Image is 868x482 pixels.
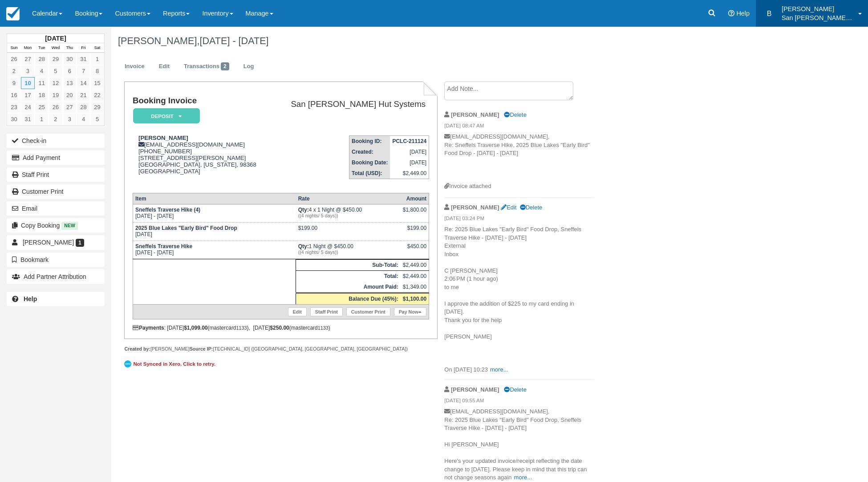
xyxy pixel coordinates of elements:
span: [DATE] - [DATE] [199,35,268,46]
a: 1 [90,53,104,65]
strong: PCLC-211124 [392,138,426,144]
span: Help [736,10,750,17]
strong: Source IP: [190,346,213,351]
a: 3 [21,65,35,77]
small: 1133 [318,325,329,331]
a: Customer Print [346,307,390,316]
a: 28 [77,101,90,113]
strong: $250.00 [270,325,289,331]
a: Staff Print [7,167,105,182]
div: : [DATE] (mastercard ), [DATE] (mastercard ) [133,325,429,331]
strong: Qty [298,207,309,213]
small: 1133 [236,325,247,331]
th: Created: [349,147,390,157]
a: 29 [49,53,62,65]
p: San [PERSON_NAME] Hut Systems [782,13,853,22]
th: Item [133,193,296,204]
th: Sun [7,43,21,53]
td: $2,449.00 [390,168,429,179]
a: more... [514,474,532,481]
div: [PERSON_NAME] [TECHNICAL_ID] ([GEOGRAPHIC_DATA], [GEOGRAPHIC_DATA], [GEOGRAPHIC_DATA]) [124,346,437,352]
em: [DATE] 09:55 AM [444,397,594,407]
a: 7 [77,65,90,77]
a: 11 [35,77,49,89]
a: 27 [21,53,35,65]
span: 2 [221,62,229,70]
button: Copy Booking New [7,218,105,233]
b: Help [24,295,37,302]
span: New [61,222,78,229]
em: Deposit [133,108,200,124]
td: $1,349.00 [401,282,429,293]
strong: $1,100.00 [403,296,426,302]
h2: San [PERSON_NAME] Hut Systems [274,100,426,109]
a: 31 [77,53,90,65]
td: [DATE] [390,147,429,157]
strong: Sneffels Traverse Hike (4) [135,207,200,213]
a: 28 [35,53,49,65]
th: Amount [401,193,429,204]
a: 1 [35,113,49,125]
i: Help [728,10,734,16]
th: Tue [35,43,49,53]
a: 16 [7,89,21,101]
strong: Sneffels Traverse Hike [135,243,192,249]
h1: [PERSON_NAME], [118,36,756,46]
strong: [PERSON_NAME] [451,386,499,393]
a: 26 [49,101,62,113]
th: Amount Paid: [296,282,401,293]
td: [DATE] - [DATE] [133,241,296,259]
th: Rate [296,193,401,204]
span: [PERSON_NAME] [23,239,74,246]
em: ((4 nights/ 5 days)) [298,249,398,255]
a: Delete [504,386,526,393]
em: [DATE] 03:24 PM [444,215,594,225]
a: 27 [63,101,77,113]
h1: Booking Invoice [133,96,271,106]
p: [EMAIL_ADDRESS][DOMAIN_NAME], Re: Sneffels Traverse Hike, 2025 Blue Lakes "Early Bird" Food Drop ... [444,133,594,182]
a: 29 [90,101,104,113]
a: Staff Print [310,307,343,316]
a: 9 [7,77,21,89]
a: Not Synced in Xero. Click to retry. [124,359,218,369]
th: Total: [296,270,401,282]
th: Sat [90,43,104,53]
th: Booking Date: [349,157,390,168]
strong: 2025 Blue Lakes "Early Bird" Food Drop [135,225,237,231]
a: 25 [35,101,49,113]
img: checkfront-main-nav-mini-logo.png [6,7,20,20]
button: Check-in [7,134,105,148]
div: B [762,7,776,21]
a: 24 [21,101,35,113]
button: Email [7,201,105,216]
td: 4 x 1 Night @ $450.00 [296,204,401,222]
a: Edit [288,307,307,316]
a: 2 [7,65,21,77]
td: $2,449.00 [401,259,429,270]
strong: [PERSON_NAME] [451,204,499,211]
a: 30 [7,113,21,125]
a: 18 [35,89,49,101]
div: Invoice attached [444,182,594,191]
a: 31 [21,113,35,125]
a: 30 [63,53,77,65]
a: Customer Print [7,184,105,199]
button: Add Partner Attribution [7,270,105,284]
a: Edit [501,204,516,211]
th: Fri [77,43,90,53]
div: [EMAIL_ADDRESS][DOMAIN_NAME] [PHONE_NUMBER] [STREET_ADDRESS][PERSON_NAME] [GEOGRAPHIC_DATA], [US_... [133,135,271,186]
strong: Qty [298,243,309,249]
strong: [PERSON_NAME] [138,135,188,141]
p: [PERSON_NAME] [782,4,853,13]
a: Help [7,292,105,306]
td: 1 Night @ $450.00 [296,241,401,259]
th: Balance Due (45%): [296,293,401,304]
th: Mon [21,43,35,53]
p: Re: 2025 Blue Lakes "Early Bird" Food Drop, Sneffels Traverse Hike - [DATE] - [DATE] External Inb... [444,225,594,374]
a: 2 [49,113,62,125]
th: Wed [49,43,62,53]
a: 5 [49,65,62,77]
td: [DATE] [133,222,296,241]
a: 5 [90,113,104,125]
a: Pay Now [394,307,426,316]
